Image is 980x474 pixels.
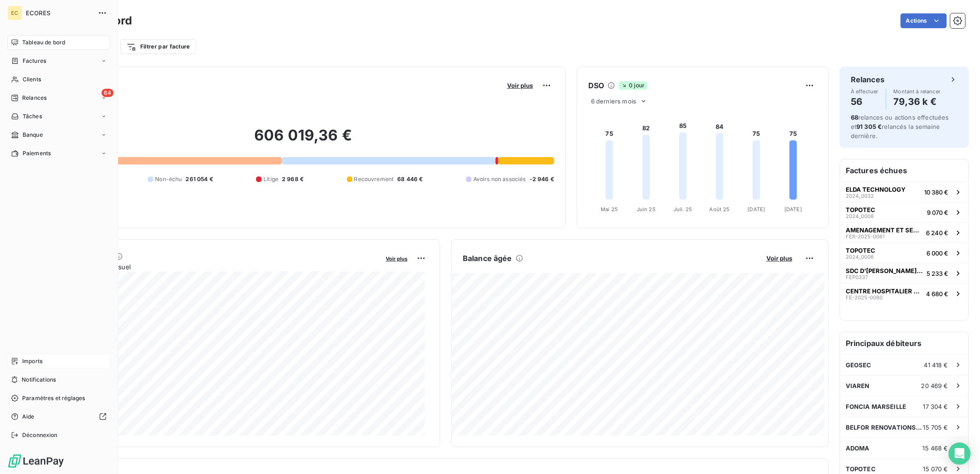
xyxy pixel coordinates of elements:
span: AMENAGEMENT ET SERVICES [846,226,922,234]
tspan: [DATE] [748,206,765,213]
tspan: Août 25 [710,206,730,213]
span: ECORES [26,9,92,17]
span: FER-2025-0061 [846,234,884,239]
span: 2024_0006 [846,254,874,260]
span: 6 240 € [926,229,948,237]
tspan: Mai 25 [601,206,618,213]
span: 20 469 € [921,382,948,389]
img: Logo LeanPay [7,454,65,468]
span: Recouvrement [354,175,394,183]
span: 15 070 € [923,465,948,473]
span: 0 jour [619,81,647,90]
span: Litige [263,175,278,183]
div: EC [7,6,22,20]
span: ELDA TECHNOLOGY [846,186,906,193]
button: Actions [901,13,947,28]
span: Relances [22,94,47,102]
span: Aide [22,413,35,421]
h4: 79,36 k € [894,94,941,109]
span: TOPOTEC [846,206,875,213]
span: Paiements [23,149,51,158]
span: 6 derniers mois [591,97,636,105]
span: 41 418 € [924,361,948,369]
span: Voir plus [386,255,407,262]
span: 9 070 € [927,209,948,216]
span: FE-2025-0080 [846,295,883,300]
h6: DSO [588,80,604,91]
button: AMENAGEMENT ET SERVICESFER-2025-00616 240 € [840,222,968,243]
span: Clients [23,75,41,84]
span: relances ou actions effectuées et relancés la semaine dernière. [851,114,949,140]
button: SDC D'[PERSON_NAME] C°/ CABINET THINOTFEP03375 233 € [840,263,968,283]
span: À effectuer [851,89,878,94]
span: Tâches [23,112,42,121]
span: ADOMA [846,444,870,452]
button: TOPOTEC2024_00066 000 € [840,243,968,263]
span: 64 [102,89,114,97]
span: 2 968 € [282,175,304,183]
span: 5 233 € [926,270,948,277]
span: Tableau de bord [22,38,65,47]
div: Open Intercom Messenger [949,443,971,465]
span: 261 054 € [186,175,213,183]
button: ELDA TECHNOLOGY2024_003210 380 € [840,182,968,202]
span: CENTRE HOSPITALIER D'ARLES [846,287,922,295]
span: Voir plus [507,82,533,89]
h6: Balance âgée [463,253,512,264]
h6: Principaux débiteurs [840,332,968,354]
span: Paramètres et réglages [22,394,85,402]
span: Notifications [22,376,56,384]
span: Imports [22,357,42,365]
tspan: [DATE] [784,206,802,213]
button: Voir plus [764,254,795,262]
span: 15 468 € [923,444,948,452]
a: Aide [7,409,110,424]
span: 68 [851,114,858,121]
span: Voir plus [766,255,792,262]
h6: Relances [851,74,884,85]
span: 17 304 € [923,403,948,410]
h2: 606 019,36 € [52,126,554,154]
span: FEP0337 [846,274,868,280]
span: 6 000 € [926,249,948,257]
span: 68 446 € [397,175,423,183]
span: BELFOR RENOVATIONS SOLUTIONS BRS [846,424,923,431]
span: Avoirs non associés [473,175,526,183]
tspan: Juil. 25 [674,206,692,213]
span: -2 946 € [530,175,554,183]
span: GEOSEC [846,361,872,369]
span: Montant à relancer [894,89,941,94]
span: Déconnexion [22,431,58,439]
span: TOPOTEC [846,247,875,254]
span: FONCIA MARSEILLE [846,403,906,410]
button: Voir plus [383,254,410,262]
span: Chiffre d'affaires mensuel [52,262,379,272]
h4: 56 [851,94,878,109]
span: Non-échu [155,175,182,183]
span: SDC D'[PERSON_NAME] C°/ CABINET THINOT [846,267,923,274]
button: TOPOTEC2024_00089 070 € [840,202,968,222]
span: 4 680 € [926,290,948,298]
tspan: Juin 25 [637,206,656,213]
span: Banque [23,131,43,139]
button: Filtrer par facture [120,39,196,54]
button: CENTRE HOSPITALIER D'ARLESFE-2025-00804 680 € [840,283,968,304]
span: TOPOTEC [846,465,876,473]
span: 15 705 € [923,424,948,431]
span: 91 305 € [856,123,882,130]
span: 10 380 € [924,188,948,196]
span: VIAREN [846,382,870,389]
h6: Factures échues [840,159,968,182]
span: Factures [23,57,46,65]
button: Voir plus [504,81,536,90]
span: 2024_0032 [846,193,874,199]
span: 2024_0008 [846,213,874,219]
